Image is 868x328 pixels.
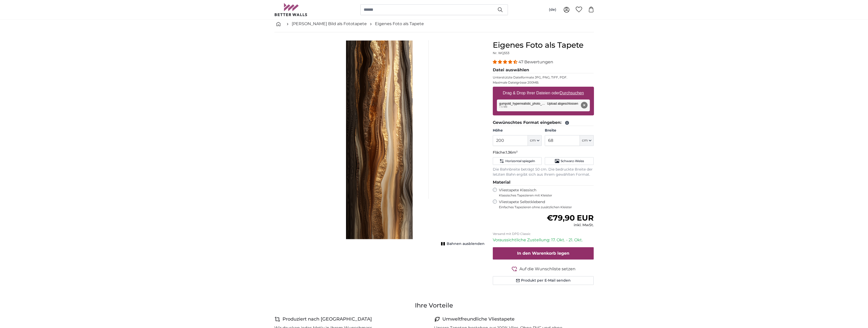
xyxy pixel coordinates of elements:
[499,205,594,209] span: Einfaches Tapezieren ohne zusätzlichen Kleister
[493,120,594,126] legend: Gewünschtes Format eingeben:
[493,67,594,73] legend: Datei auswählen
[547,223,594,228] div: inkl. MwSt.
[506,150,518,155] span: 1.36m²
[274,301,594,310] h3: Ihre Vorteile
[292,21,367,27] a: [PERSON_NAME] Bild als Fototapete
[274,3,308,16] img: Betterwalls
[560,91,584,95] u: Durchsuchen
[545,157,594,165] button: Schwarz-Weiss
[493,276,594,285] button: Produkt per E-Mail senden
[505,159,535,163] span: Horizontal spiegeln
[499,188,590,197] label: Vliestapete Klassisch
[545,5,560,14] button: (de)
[582,138,588,143] span: cm
[283,316,372,323] h4: Produziert nach [GEOGRAPHIC_DATA]
[493,51,509,55] span: Nr. WQ553
[447,241,485,246] span: Bahnen ausblenden
[493,75,594,79] p: Unterstützte Dateiformate JPG, PNG, TIFF, PDF.
[545,128,594,133] label: Breite
[517,251,569,256] span: In den Warenkorb legen
[493,266,594,272] button: Auf die Wunschliste setzen
[274,16,594,32] nav: breadcrumbs
[493,247,594,260] button: In den Warenkorb legen
[493,179,594,186] legend: Material
[519,266,576,272] span: Auf die Wunschliste setzen
[499,200,594,209] label: Vliestapete Selbstklebend
[561,159,584,163] span: Schwarz-Weiss
[501,88,586,98] label: Drag & Drop Ihrer Dateien oder
[499,193,590,197] span: Klassisches Tapezieren mit Kleister
[580,135,594,146] button: cm
[493,232,594,236] p: Versand mit DPD Classic
[440,240,485,247] button: Bahnen ausblenden
[493,157,542,165] button: Horizontal spiegeln
[493,237,594,243] p: Voraussichtliche Zustellung: 17. Okt. - 21. Okt.
[518,59,553,64] span: 47 Bewertungen
[274,41,485,246] div: 1 of 1
[547,213,594,223] span: €79,90 EUR
[493,167,594,177] p: Die Bahnbreite beträgt 50 cm. Die bedruckte Breite der letzten Bahn ergibt sich aus Ihrem gewählt...
[493,128,542,133] label: Höhe
[493,41,594,50] h1: Eigenes Foto als Tapete
[493,150,594,155] p: Fläche:
[493,59,518,64] span: 4.38 stars
[493,81,594,85] p: Maximale Dateigrösse 200MB.
[528,135,542,146] button: cm
[375,21,424,27] a: Eigenes Foto als Tapete
[442,316,515,323] h4: Umweltfreundliche Vliestapete
[530,138,536,143] span: cm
